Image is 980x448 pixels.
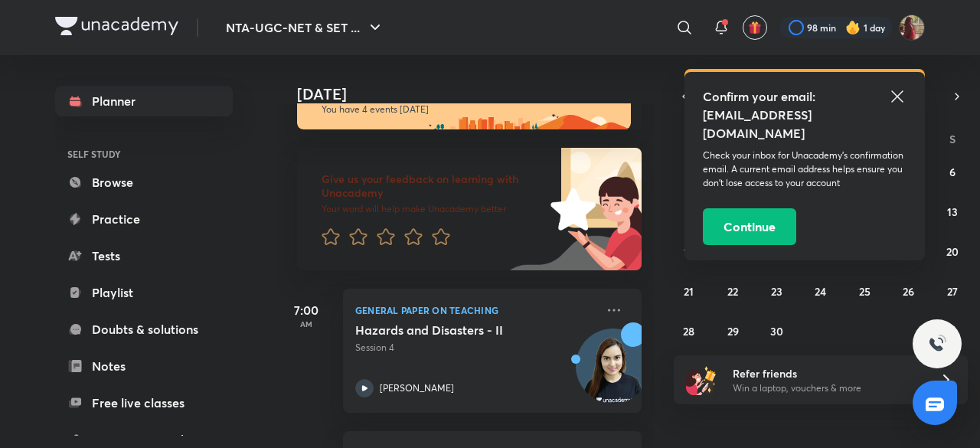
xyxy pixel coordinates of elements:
button: September 24, 2025 [808,279,833,303]
img: Avatar [577,337,650,410]
button: September 26, 2025 [897,279,921,303]
button: September 14, 2025 [677,239,701,263]
p: Session 4 [355,341,596,355]
abbr: Saturday [949,132,955,146]
button: avatar [743,15,767,40]
button: September 13, 2025 [940,199,965,224]
abbr: September 13, 2025 [947,204,958,219]
button: September 27, 2025 [940,279,965,303]
a: Notes [55,351,233,381]
a: Tests [55,240,233,271]
img: Srishti Sharma [899,15,925,41]
abbr: September 22, 2025 [727,284,738,299]
button: September 22, 2025 [720,279,745,303]
button: September 28, 2025 [677,319,701,343]
p: [PERSON_NAME] [380,381,454,395]
img: avatar [748,21,762,34]
p: General Paper on Teaching [355,301,596,319]
img: streak [845,20,861,35]
abbr: September 29, 2025 [727,324,739,338]
a: Planner [55,86,233,116]
a: Playlist [55,277,233,308]
button: September 25, 2025 [852,279,877,303]
h5: [EMAIL_ADDRESS][DOMAIN_NAME] [703,106,906,142]
img: Company Logo [55,17,178,35]
h5: Hazards and Disasters - II [355,322,546,338]
p: Your word will help make Unacademy better [322,203,545,215]
abbr: September 14, 2025 [684,244,694,259]
p: Win a laptop, vouchers & more [733,381,921,395]
abbr: September 27, 2025 [947,284,958,299]
abbr: September 20, 2025 [946,244,959,259]
button: September 6, 2025 [940,159,965,184]
img: referral [686,365,717,395]
button: September 23, 2025 [765,279,789,303]
h6: Refer friends [733,365,921,381]
a: Free live classes [55,388,233,418]
h6: Give us your feedback on learning with Unacademy [322,172,545,200]
button: September 20, 2025 [940,239,965,263]
abbr: September 23, 2025 [771,284,782,299]
button: September 21, 2025 [677,279,701,303]
p: Check your inbox for Unacademy’s confirmation email. A current email address helps ensure you don... [703,149,906,190]
h6: SELF STUDY [55,141,233,167]
button: NTA-UGC-NET & SET ... [217,12,394,43]
img: ttu [928,335,946,353]
button: September 30, 2025 [765,319,789,343]
abbr: September 30, 2025 [770,324,783,338]
button: September 7, 2025 [677,199,701,224]
abbr: September 24, 2025 [815,284,826,299]
button: September 29, 2025 [720,319,745,343]
a: Practice [55,204,233,234]
abbr: September 28, 2025 [683,324,694,338]
h4: [DATE] [297,85,657,103]
abbr: September 21, 2025 [684,284,694,299]
p: You have 4 events [DATE] [322,103,617,116]
a: Browse [55,167,233,198]
a: Company Logo [55,17,178,39]
a: Doubts & solutions [55,314,233,345]
h5: Confirm your email: [703,87,906,106]
button: Continue [703,208,796,245]
p: AM [276,319,337,329]
abbr: September 26, 2025 [903,284,914,299]
h5: 7:00 [276,301,337,319]
abbr: September 6, 2025 [949,165,955,179]
abbr: September 25, 2025 [859,284,871,299]
img: feedback_image [498,148,642,270]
